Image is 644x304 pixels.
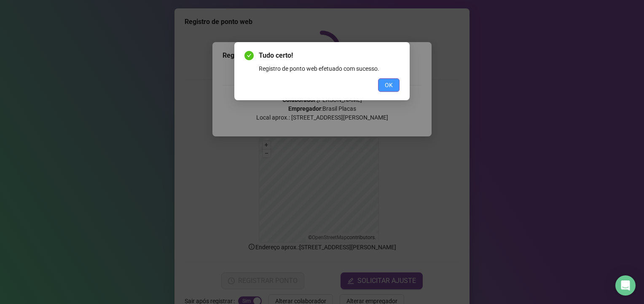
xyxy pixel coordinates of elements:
[385,80,393,90] span: OK
[615,275,636,296] div: Open Intercom Messenger
[244,51,254,60] span: check-circle
[378,78,400,92] button: OK
[259,51,400,61] span: Tudo certo!
[259,64,400,73] div: Registro de ponto web efetuado com sucesso.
